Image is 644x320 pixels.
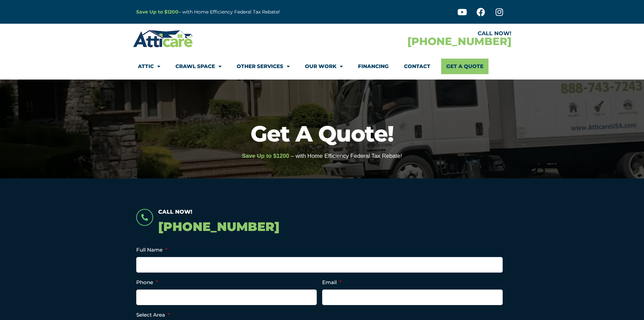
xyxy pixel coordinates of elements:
[237,59,290,74] a: Other Services
[291,153,402,159] span: – with Home Efficiency Federal Tax Rebate!
[136,312,170,318] label: Select Area
[136,8,355,16] p: – with Home Efficiency Federal Tax Rebate!
[305,59,343,74] a: Our Work
[322,31,511,36] div: CALL NOW!
[136,279,158,286] label: Phone
[136,247,167,253] label: Full Name
[3,123,641,145] h1: Get A Quote!
[158,209,192,215] span: Call Now!
[358,59,389,74] a: Financing
[242,153,289,159] span: Save Up to $1200
[322,279,341,286] label: Email
[175,59,221,74] a: Crawl Space
[404,59,430,74] a: Contact
[138,59,506,74] nav: Menu
[138,59,160,74] a: Attic
[441,59,488,74] a: Get A Quote
[136,9,178,15] a: Save Up to $1200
